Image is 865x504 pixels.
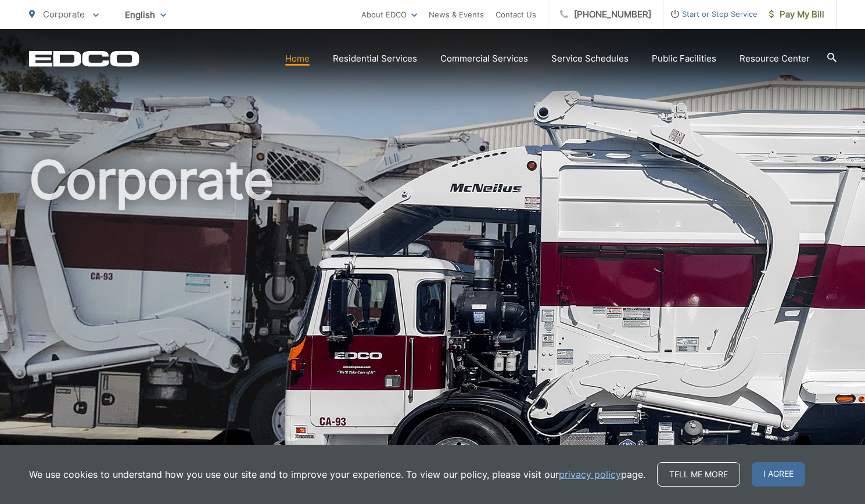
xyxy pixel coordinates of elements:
[361,8,417,21] a: About EDCO
[652,52,716,66] a: Public Facilities
[29,467,645,481] p: We use cookies to understand how you use our site and to improve your experience. To view our pol...
[740,52,810,66] a: Resource Center
[496,8,536,21] a: Contact Us
[559,467,621,481] a: privacy policy
[440,52,528,66] a: Commercial Services
[285,52,310,66] a: Home
[43,9,85,20] span: Corporate
[429,8,484,21] a: News & Events
[657,462,740,487] a: Tell me more
[29,51,139,67] a: EDCD logo. Return to the homepage.
[551,52,629,66] a: Service Schedules
[116,5,175,25] span: English
[752,462,805,487] span: I agree
[769,8,824,21] span: Pay My Bill
[333,52,417,66] a: Residential Services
